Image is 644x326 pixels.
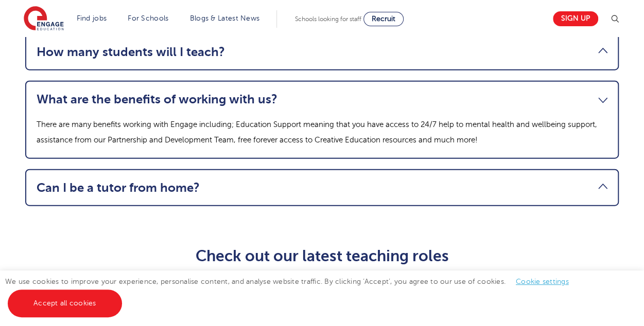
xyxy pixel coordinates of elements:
[69,247,575,265] h2: Check out our latest teaching roles
[372,15,395,23] span: Recruit
[5,278,579,307] span: We use cookies to improve your experience, personalise content, and analyse website traffic. By c...
[77,14,107,22] a: Find jobs
[363,12,404,26] a: Recruit
[37,180,607,195] a: Can I be a tutor from home?
[128,14,168,22] a: For Schools
[190,14,260,22] a: Blogs & Latest News
[516,278,569,285] a: Cookie settings
[553,11,598,26] a: Sign up
[37,117,607,148] p: There are many benefits working with Engage including; Education Support meaning that you have ac...
[24,6,64,32] img: Engage Education
[37,92,607,106] a: What are the benefits of working with us?
[295,15,361,23] span: Schools looking for staff
[37,45,607,59] a: How many students will I teach?
[8,289,122,317] a: Accept all cookies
